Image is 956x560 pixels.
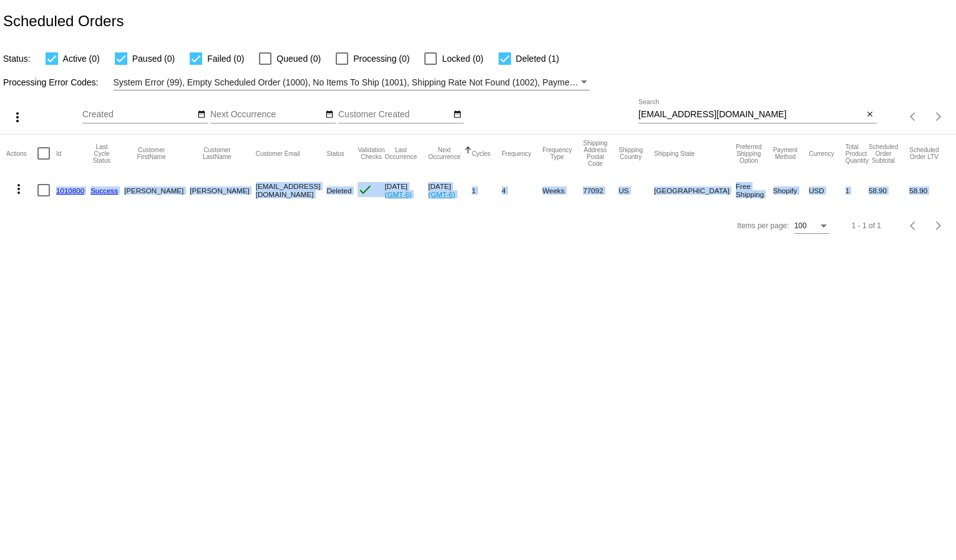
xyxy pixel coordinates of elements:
[428,147,461,160] button: Change sorting for NextOccurrenceUtc
[256,150,300,157] button: Change sorting for CustomerEmail
[385,147,417,160] button: Change sorting for LastOccurrenceUtc
[654,172,736,208] mat-cell: [GEOGRAPHIC_DATA]
[358,135,384,172] mat-header-cell: Validation Checks
[852,221,881,230] div: 1 - 1 of 1
[654,150,695,157] button: Change sorting for ShippingState
[6,135,37,172] mat-header-cell: Actions
[132,51,175,66] span: Paused (0)
[926,213,951,238] button: Next page
[3,54,31,64] span: Status:
[197,110,206,120] mat-icon: date_range
[472,150,490,157] button: Change sorting for Cycles
[56,186,84,195] a: 1010800
[472,172,502,208] mat-cell: 1
[338,110,451,120] input: Customer Created
[190,147,244,160] button: Change sorting for CustomerLastName
[82,110,195,120] input: Created
[794,222,829,231] mat-select: Items per page:
[385,172,429,208] mat-cell: [DATE]
[736,172,773,208] mat-cell: Free Shipping
[901,213,926,238] button: Previous page
[618,172,654,208] mat-cell: US
[326,186,351,195] span: Deleted
[453,110,462,120] mat-icon: date_range
[385,190,412,198] a: (GMT-6)
[502,150,531,157] button: Change sorting for Frequency
[736,143,762,164] button: Change sorting for PreferredShippingOption
[618,147,643,160] button: Change sorting for ShippingCountry
[773,147,797,160] button: Change sorting for PaymentMethod.Type
[909,147,939,160] button: Change sorting for LifetimeValue
[901,104,926,129] button: Previous page
[809,150,834,157] button: Change sorting for CurrencyIso
[10,110,25,125] mat-icon: more_vert
[353,51,409,66] span: Processing (0)
[502,172,542,208] mat-cell: 4
[63,51,100,66] span: Active (0)
[926,104,951,129] button: Next page
[114,75,590,90] mat-select: Filter by Processing Error Codes
[583,172,618,208] mat-cell: 77092
[3,77,99,87] span: Processing Error Codes:
[442,51,483,66] span: Locked (0)
[846,172,869,208] mat-cell: 1
[809,172,846,208] mat-cell: USD
[256,172,327,208] mat-cell: [EMAIL_ADDRESS][DOMAIN_NAME]
[124,147,178,160] button: Change sorting for CustomerFirstName
[11,181,26,196] mat-icon: more_vert
[190,172,255,208] mat-cell: [PERSON_NAME]
[358,182,373,197] mat-icon: check
[737,221,789,230] div: Items per page:
[869,143,898,164] button: Change sorting for Subtotal
[866,110,874,120] mat-icon: close
[428,172,472,208] mat-cell: [DATE]
[56,150,61,157] button: Change sorting for Id
[542,147,572,160] button: Change sorting for FrequencyType
[516,51,559,66] span: Deleted (1)
[773,172,809,208] mat-cell: Shopify
[124,172,190,208] mat-cell: [PERSON_NAME]
[276,51,321,66] span: Queued (0)
[428,190,455,198] a: (GMT-6)
[207,51,244,66] span: Failed (0)
[864,109,877,122] button: Clear
[583,140,607,167] button: Change sorting for ShippingPostcode
[869,172,909,208] mat-cell: 58.90
[638,110,864,120] input: Search
[542,172,583,208] mat-cell: Weeks
[326,150,344,157] button: Change sorting for Status
[909,172,950,208] mat-cell: 58.90
[3,12,124,30] h2: Scheduled Orders
[325,110,334,120] mat-icon: date_range
[90,186,118,195] a: Success
[210,110,323,120] input: Next Occurrence
[794,221,807,230] span: 100
[846,135,869,172] mat-header-cell: Total Product Quantity
[90,143,113,164] button: Change sorting for LastProcessingCycleId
